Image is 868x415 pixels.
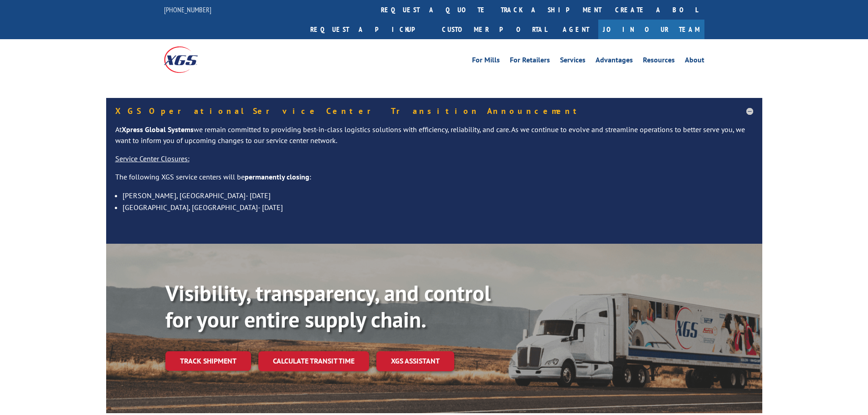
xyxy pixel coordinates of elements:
[115,124,753,154] p: At we remain committed to providing best-in-class logistics solutions with efficiency, reliabilit...
[554,20,598,39] a: Agent
[123,201,753,213] li: [GEOGRAPHIC_DATA], [GEOGRAPHIC_DATA]- [DATE]
[685,56,704,67] a: About
[258,351,369,371] a: Calculate transit time
[472,56,500,67] a: For Mills
[596,56,633,67] a: Advantages
[165,351,251,370] a: Track shipment
[643,56,675,67] a: Resources
[164,5,211,14] a: [PHONE_NUMBER]
[115,172,753,190] p: The following XGS service centers will be :
[115,154,190,163] u: Service Center Closures:
[122,125,194,134] strong: Xpress Global Systems
[123,190,753,201] li: [PERSON_NAME], [GEOGRAPHIC_DATA]- [DATE]
[598,20,704,39] a: Join Our Team
[435,20,554,39] a: Customer Portal
[245,172,309,181] strong: permanently closing
[115,107,753,115] h5: XGS Operational Service Center Transition Announcement
[510,56,550,67] a: For Retailers
[376,351,454,371] a: XGS ASSISTANT
[560,56,586,67] a: Services
[165,279,491,333] b: Visibility, transparency, and control for your entire supply chain.
[303,20,435,39] a: Request a pickup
